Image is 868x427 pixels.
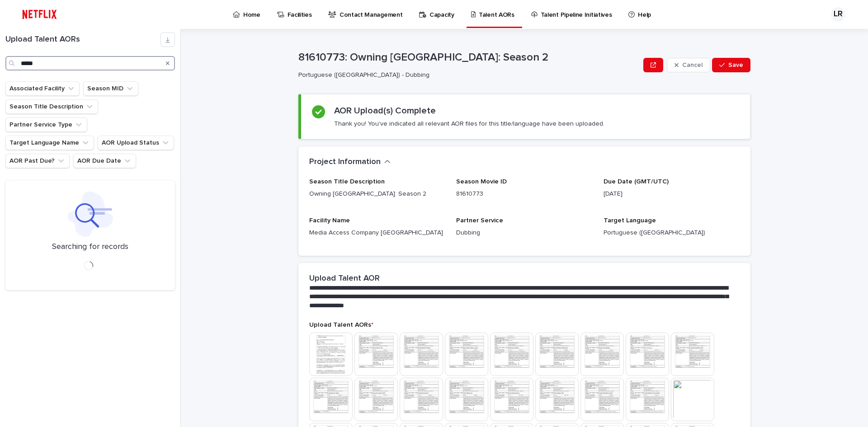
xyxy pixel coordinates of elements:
span: Partner Service [456,217,503,224]
span: Cancel [682,62,703,68]
p: Dubbing [456,228,592,238]
h2: Upload Talent AOR [309,274,380,284]
span: Target Language [604,217,656,224]
p: [DATE] [604,189,740,199]
p: 81610773: Owning [GEOGRAPHIC_DATA]: Season 2 [298,51,640,64]
input: Search [5,56,175,70]
span: Save [728,62,743,68]
p: Searching for records [52,242,128,252]
h2: AOR Upload(s) Complete [334,105,436,116]
h1: Upload Talent AORs [5,35,160,45]
p: Media Access Company [GEOGRAPHIC_DATA] [309,228,445,238]
p: Portuguese ([GEOGRAPHIC_DATA]) - Dubbing [298,71,636,79]
p: Thank you! You've indicated all relevant AOR files for this title/language have been uploaded. [334,120,604,128]
button: Target Language Name [5,136,94,150]
button: Season MID [83,81,138,96]
button: Associated Facility [5,81,80,96]
button: AOR Past Due? [5,154,70,168]
p: 81610773 [456,189,592,199]
button: AOR Due Date [73,154,136,168]
div: LR [831,7,845,22]
span: Upload Talent AORs [309,322,373,328]
p: Owning [GEOGRAPHIC_DATA]: Season 2 [309,189,445,199]
button: Cancel [667,58,710,72]
button: Save [712,58,750,72]
span: Due Date (GMT/UTC) [604,178,669,185]
button: AOR Upload Status [98,136,174,150]
h2: Project Information [309,157,381,167]
button: Project Information [309,157,391,167]
span: Facility Name [309,217,350,224]
p: Portuguese ([GEOGRAPHIC_DATA]) [604,228,740,238]
span: Season Title Description [309,178,385,185]
button: Partner Service Type [5,117,87,132]
button: Season Title Description [5,99,98,114]
img: ifQbXi3ZQGMSEF7WDB7W [18,5,61,23]
span: Season Movie ID [456,178,507,185]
